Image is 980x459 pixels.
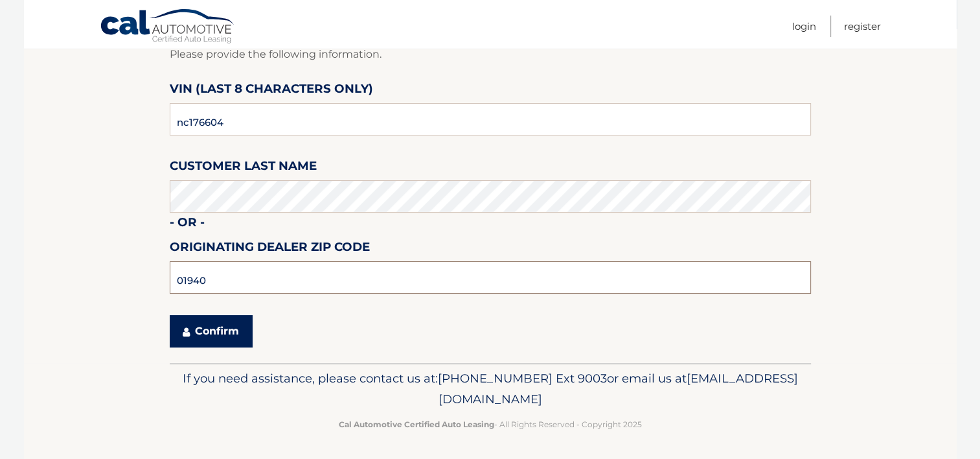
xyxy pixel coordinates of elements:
[178,418,803,431] p: - All Rights Reserved - Copyright 2025
[178,368,803,410] p: If you need assistance, please contact us at: or email us at
[170,45,811,64] p: Please provide the following information.
[438,371,607,386] span: [PHONE_NUMBER] Ext 9003
[100,8,236,46] a: Cal Automotive
[170,315,253,347] button: Confirm
[844,16,881,37] a: Register
[339,419,494,429] strong: Cal Automotive Certified Auto Leasing
[792,16,816,37] a: Login
[170,237,370,261] label: Originating Dealer Zip Code
[170,79,373,103] label: VIN (last 8 characters only)
[170,213,205,237] label: - or -
[170,156,317,180] label: Customer Last Name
